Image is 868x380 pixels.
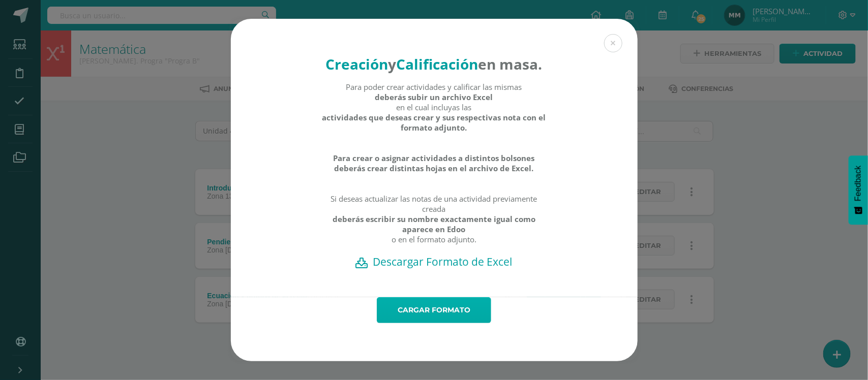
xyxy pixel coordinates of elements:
[321,153,547,173] strong: Para crear o asignar actividades a distintos bolsones deberás crear distintas hojas en el archivo...
[321,214,547,234] strong: deberás escribir su nombre exactamente igual como aparece en Edoo
[388,54,397,74] strong: y
[854,166,863,201] span: Feedback
[321,54,547,74] h4: en masa.
[849,155,868,225] button: Feedback - Mostrar encuesta
[377,297,491,323] a: Cargar formato
[321,82,547,255] div: Para poder crear actividades y calificar las mismas en el cual incluyas las Si deseas actualizar ...
[397,54,478,74] strong: Calificación
[375,92,493,102] strong: deberás subir un archivo Excel
[604,34,622,52] button: Close (Esc)
[321,112,547,133] strong: actividades que deseas crear y sus respectivas nota con el formato adjunto.
[326,54,388,74] strong: Creación
[249,255,620,269] a: Descargar Formato de Excel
